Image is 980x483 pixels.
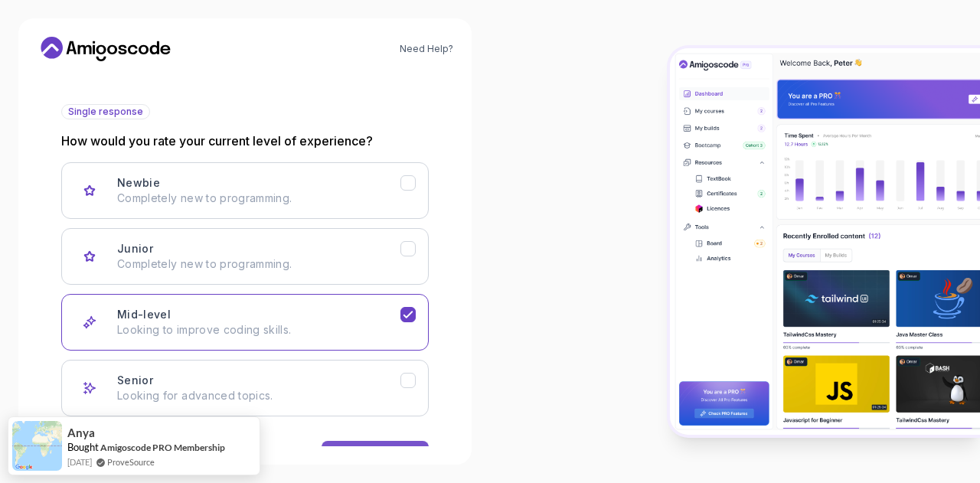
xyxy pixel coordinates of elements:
h3: Mid-level [117,307,171,322]
button: Newbie [61,162,429,219]
p: Looking to improve coding skills. [117,322,400,338]
img: provesource social proof notification image [12,421,62,471]
span: Bought [67,441,99,453]
a: Home link [37,37,175,61]
p: Completely new to programming. [117,256,400,272]
span: Anya [67,426,95,439]
button: Senior [61,360,429,416]
img: Amigoscode Dashboard [670,48,980,435]
a: Need Help? [400,43,453,55]
span: Single response [68,106,143,118]
p: How would you rate your current level of experience? [61,132,429,150]
h3: Newbie [117,175,160,191]
p: Looking for advanced topics. [117,388,400,403]
h3: Junior [117,241,153,256]
a: ProveSource [107,455,155,468]
span: [DATE] [67,455,92,468]
button: Junior [61,228,429,285]
a: Amigoscode PRO Membership [100,441,225,454]
p: Completely new to programming. [117,191,400,206]
button: Mid-level [61,294,429,351]
h3: Senior [117,373,153,388]
button: Next [322,441,429,472]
